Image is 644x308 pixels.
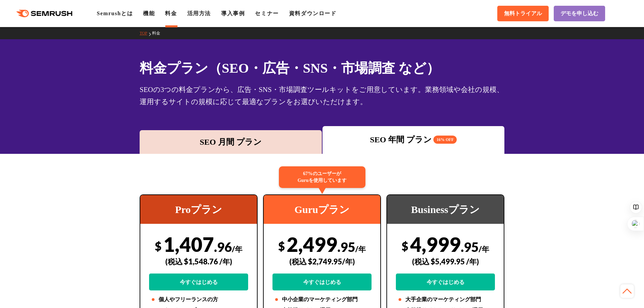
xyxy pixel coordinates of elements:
[149,232,248,290] div: 1,407
[232,244,242,254] span: /年
[289,10,337,16] a: 資料ダウンロード
[140,84,504,108] div: SEOの3つの料金プランから、広告・SNS・市場調査ツールキットをご用意しています。業務領域や会社の規模、運用するサイトの規模に応じて最適なプランをお選びいただけます。
[461,239,479,255] span: .95
[433,136,457,144] span: 16% OFF
[143,10,155,16] a: 機能
[396,274,495,290] a: 今すぐはじめる
[554,6,605,21] a: デモを申し込む
[187,10,211,16] a: 活用方法
[584,282,637,301] iframe: Help widget launcher
[140,31,152,35] a: TOP
[221,10,245,16] a: 導入事例
[149,274,248,290] a: 今すぐはじめる
[560,10,598,17] span: デモを申し込む
[214,239,232,255] span: .96
[387,195,504,224] div: Businessプラン
[272,232,372,290] div: 2,499
[396,232,495,290] div: 4,999
[278,239,285,253] span: $
[264,195,380,224] div: Guruプラン
[326,134,501,146] div: SEO 年間 プラン
[143,136,318,148] div: SEO 月間 プラン
[149,295,248,304] li: 個人やフリーランスの方
[396,295,495,304] li: 大手企業のマーケティング部門
[165,10,177,16] a: 料金
[97,10,133,16] a: Semrushとは
[337,239,355,255] span: .95
[504,10,542,17] span: 無料トライアル
[152,31,165,35] a: 料金
[479,244,489,254] span: /年
[255,10,279,16] a: セミナー
[272,250,372,274] div: (税込 $2,749.95/年)
[355,244,366,254] span: /年
[149,250,248,274] div: (税込 $1,548.76 /年)
[272,274,372,290] a: 今すぐはじめる
[140,58,504,78] h1: 料金プラン（SEO・広告・SNS・市場調査 など）
[396,250,495,274] div: (税込 $5,499.95 /年)
[272,295,372,304] li: 中小企業のマーケティング部門
[497,6,549,21] a: 無料トライアル
[155,239,162,253] span: $
[402,239,408,253] span: $
[279,166,365,188] div: 67%のユーザーが Guruを使用しています
[140,195,257,224] div: Proプラン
